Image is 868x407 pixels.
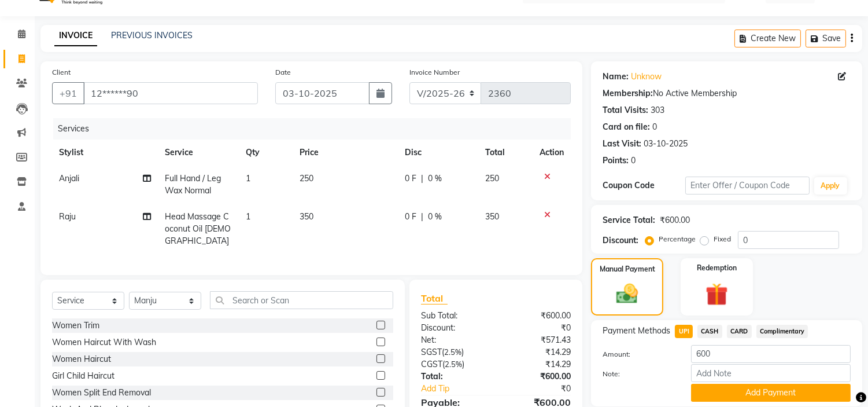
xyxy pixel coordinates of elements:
[428,211,442,223] span: 0 %
[603,87,851,100] div: No Active Membership
[405,211,416,223] span: 0 F
[691,364,851,382] input: Add Note
[631,155,636,167] div: 0
[52,353,111,365] div: Women Haircut
[412,371,496,383] div: Total:
[603,234,638,247] div: Discount:
[814,177,847,195] button: Apply
[644,138,688,150] div: 03-10-2025
[691,384,851,402] button: Add Payment
[412,358,496,371] div: ( )
[533,140,571,166] th: Action
[496,346,580,358] div: ₹14.29
[697,263,737,273] label: Redemption
[603,104,648,116] div: Total Visits:
[421,211,423,223] span: |
[52,370,114,382] div: Girl Child Haircut
[53,118,579,140] div: Services
[496,371,580,383] div: ₹600.00
[54,25,97,46] a: INVOICE
[610,281,644,306] img: _cash.svg
[398,140,478,166] th: Disc
[409,67,460,78] label: Invoice Number
[59,173,79,184] span: Anjali
[485,173,499,184] span: 250
[594,349,682,360] label: Amount:
[421,347,442,357] span: SGST
[603,155,629,167] div: Points:
[52,140,158,166] th: Stylist
[421,173,423,185] span: |
[428,173,442,185] span: 0 %
[246,173,250,184] span: 1
[52,67,71,78] label: Client
[727,325,752,338] span: CARD
[603,71,629,83] div: Name:
[659,234,696,244] label: Percentage
[603,87,653,100] div: Membership:
[496,358,580,371] div: ₹14.29
[603,325,670,337] span: Payment Methods
[246,211,250,222] span: 1
[300,211,313,222] span: 350
[699,280,735,309] img: _gift.svg
[496,322,580,334] div: ₹0
[405,173,416,185] span: 0 F
[691,345,851,363] input: Amount
[445,360,462,369] span: 2.5%
[275,67,291,78] label: Date
[806,30,846,47] button: Save
[603,138,641,150] div: Last Visit:
[631,71,662,83] a: Unknow
[52,336,156,349] div: Women Haircut With Wash
[239,140,293,166] th: Qty
[496,334,580,346] div: ₹571.43
[510,383,580,395] div: ₹0
[734,30,801,47] button: Create New
[496,310,580,322] div: ₹600.00
[697,325,722,338] span: CASH
[421,292,448,305] span: Total
[412,346,496,358] div: ( )
[412,322,496,334] div: Discount:
[603,121,650,133] div: Card on file:
[412,334,496,346] div: Net:
[485,211,499,222] span: 350
[59,211,76,222] span: Raju
[300,173,313,184] span: 250
[652,121,657,133] div: 0
[412,310,496,322] div: Sub Total:
[210,291,393,309] input: Search or Scan
[714,234,731,244] label: Fixed
[603,214,655,226] div: Service Total:
[421,359,442,369] span: CGST
[52,320,99,332] div: Women Trim
[685,177,809,195] input: Enter Offer / Coupon Code
[52,387,151,399] div: Women Split End Removal
[756,325,808,338] span: Complimentary
[594,369,682,379] label: Note:
[158,140,239,166] th: Service
[52,82,84,104] button: +91
[412,383,510,395] a: Add Tip
[651,104,664,116] div: 303
[675,325,693,338] span: UPI
[83,82,258,104] input: Search by Name/Mobile/Email/Code
[165,211,231,246] span: Head Massage Coconut Oil [DEMOGRAPHIC_DATA]
[478,140,533,166] th: Total
[603,179,685,192] div: Coupon Code
[660,214,690,226] div: ₹600.00
[293,140,398,166] th: Price
[600,264,655,274] label: Manual Payment
[111,30,193,41] a: PREVIOUS INVOICES
[165,173,221,196] span: Full Hand / Leg Wax Normal
[444,347,461,357] span: 2.5%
